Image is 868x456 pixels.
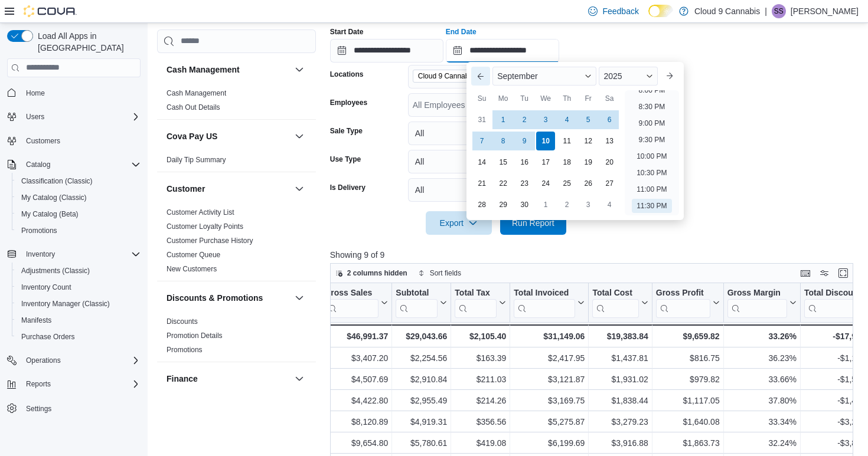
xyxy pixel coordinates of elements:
div: Button. Open the year selector. 2025 is currently selected. [599,67,657,86]
a: Customer Purchase History [167,237,253,245]
span: Run Report [512,217,554,229]
span: Classification (Classic) [21,176,93,186]
label: Employees [330,98,367,107]
div: day-21 [472,174,491,193]
button: Operations [2,352,145,369]
a: Promotions [17,224,62,238]
span: Load All Apps in [GEOGRAPHIC_DATA] [33,30,141,54]
span: SS [774,4,784,18]
span: Reports [21,377,141,391]
span: My Catalog (Classic) [17,191,141,205]
span: Adjustments (Classic) [21,266,90,275]
div: day-25 [557,174,576,193]
button: Settings [2,399,145,416]
h3: Cova Pay US [167,130,217,142]
div: $9,654.80 [324,436,388,450]
div: day-14 [472,153,491,172]
div: Gross Margin [727,287,787,298]
ul: Time [625,90,678,215]
div: $46,991.37 [324,329,388,343]
button: Total Tax [455,287,506,317]
span: 2 columns hidden [347,268,407,278]
div: day-31 [472,110,491,129]
a: Customer Loyalty Points [167,222,243,231]
div: $5,275.87 [514,415,585,429]
p: Showing 9 of 9 [330,249,859,261]
button: Inventory [21,247,60,261]
div: day-16 [515,153,534,172]
button: Operations [21,353,66,368]
button: Gross Sales [324,287,388,317]
div: day-20 [600,153,619,172]
span: Catalog [21,158,141,172]
p: | [765,4,767,18]
button: Users [21,110,49,124]
h3: Finance [167,373,198,385]
div: Su [472,89,491,108]
div: $31,149.06 [514,329,585,343]
div: Cash Management [157,86,316,119]
div: Total Tax [455,287,497,298]
a: Cash Management [167,89,226,97]
button: Total Invoiced [514,287,585,317]
button: Classification (Classic) [12,173,145,189]
span: Inventory Count [17,280,141,294]
div: $356.56 [455,415,506,429]
div: $214.26 [455,393,506,408]
button: Discounts & Promotions [292,291,306,305]
label: End Date [446,27,477,37]
div: Button. Open the month selector. September is currently selected. [492,67,596,86]
span: Catalog [26,160,50,169]
a: Home [21,86,50,100]
h3: Customer [167,183,205,195]
a: Classification (Classic) [17,174,97,188]
div: day-12 [579,132,598,150]
span: Inventory [26,250,55,259]
span: Purchase Orders [21,332,75,342]
div: Total Invoiced [514,287,575,298]
div: $3,279.23 [592,415,648,429]
span: Manifests [21,316,51,325]
span: Sort fields [430,268,461,278]
a: My Catalog (Beta) [17,207,83,221]
div: day-19 [579,153,598,172]
div: day-28 [472,195,491,214]
button: All [408,122,566,145]
button: Cova Pay US [167,130,290,142]
div: Gross Profit [656,287,710,317]
button: Sort fields [413,266,466,280]
span: My Catalog (Beta) [21,209,79,219]
div: day-24 [536,174,555,193]
li: 9:30 PM [634,133,670,147]
button: My Catalog (Beta) [12,206,145,222]
label: Sale Type [330,126,363,136]
button: Run Report [500,211,566,235]
span: 2025 [603,71,622,81]
button: Adjustments (Classic) [12,263,145,279]
span: Purchase Orders [17,330,141,344]
div: Cova Pay US [157,153,316,172]
a: Customer Queue [167,251,220,259]
button: Users [2,109,145,125]
div: $4,422.80 [324,393,388,408]
div: $1,640.08 [656,415,720,429]
button: Previous Month [471,67,490,86]
div: Total Cost [592,287,638,317]
span: My Catalog (Beta) [17,207,141,221]
a: Cash Out Details [167,103,220,111]
div: day-18 [557,153,576,172]
a: My Catalog (Classic) [17,191,92,205]
div: $163.39 [455,351,506,365]
div: Total Cost [592,287,638,298]
div: day-22 [494,174,513,193]
label: Locations [330,70,364,79]
a: Adjustments (Classic) [17,264,94,278]
button: Customer [292,182,306,196]
button: Export [426,211,492,235]
span: Adjustments (Classic) [17,264,141,278]
span: Operations [21,353,141,368]
button: Customers [2,132,145,149]
div: Fr [579,89,598,108]
div: $2,417.95 [514,351,585,365]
